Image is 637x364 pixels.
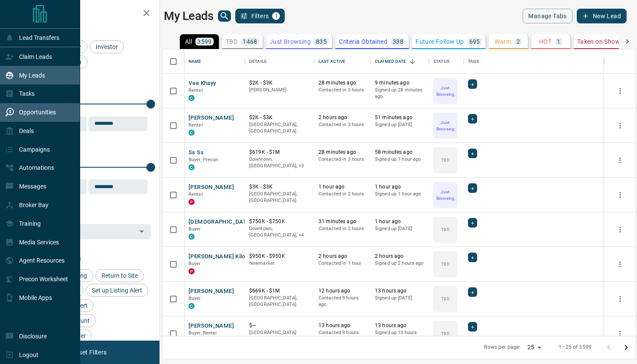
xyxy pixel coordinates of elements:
span: + [471,253,474,262]
p: Just Browsing [270,39,311,45]
div: Details [245,49,314,74]
button: more [614,223,627,236]
p: Contacted in 3 hours [318,156,366,163]
p: Just Browsing [434,119,457,132]
p: $669K - $1M [249,287,310,295]
div: 25 [524,341,545,354]
span: Renter [188,192,203,197]
div: + [468,287,477,297]
button: Reset Filters [66,345,112,360]
p: Signed up [DATE] [375,121,425,128]
div: Last Active [318,49,345,74]
p: Contacted in 2 hours [318,191,366,198]
button: Vee Khayy [188,79,216,88]
div: + [468,253,477,262]
div: property.ca [188,268,195,274]
p: $2K - $3K [249,114,310,121]
span: Investor [93,43,121,50]
div: Tags [464,49,604,74]
button: New Lead [577,9,627,23]
div: property.ca [188,199,195,205]
p: Signed up 2 hours ago [375,260,425,267]
p: North York, Midtown | Central, Toronto [249,156,310,169]
button: more [614,154,627,167]
span: 1 [273,13,279,19]
button: more [614,84,627,97]
button: more [614,327,627,340]
p: [GEOGRAPHIC_DATA], [GEOGRAPHIC_DATA] [249,191,310,204]
div: + [468,114,477,123]
div: condos.ca [188,303,195,309]
p: TBD [441,296,449,302]
p: Future Follow Up [416,39,464,45]
p: Contacted in 3 hours [318,87,366,94]
h2: Filters [28,9,151,19]
p: 1–25 of 3599 [559,344,591,351]
div: condos.ca [188,95,195,101]
p: 338 [393,39,403,45]
span: + [471,322,474,331]
p: 51 minutes ago [375,114,425,121]
span: Buyer, Precon [188,157,218,162]
p: 695 [469,39,480,45]
p: TBD [441,330,449,337]
span: Renter [188,122,203,128]
p: 2 hours ago [375,253,425,260]
p: 31 minutes ago [318,218,366,225]
span: + [471,149,474,158]
p: 1 hour ago [318,183,366,191]
button: more [614,292,627,305]
span: Buyer [188,261,201,266]
span: + [471,114,474,123]
div: condos.ca [188,130,195,136]
p: Criteria Obtained [339,39,387,45]
button: more [614,188,627,201]
button: Manage Tabs [523,9,572,23]
div: + [468,218,477,227]
div: + [468,183,477,193]
p: All [185,39,192,45]
p: Rows per page: [484,344,520,351]
p: 12 hours ago [318,287,366,295]
p: 9 minutes ago [375,79,425,87]
p: Taken on Showings [577,39,632,45]
p: HOT [539,39,552,45]
p: TBD [441,157,449,163]
div: Claimed Date [370,49,429,74]
button: [PERSON_NAME] [188,287,234,296]
p: 1 hour ago [375,183,425,191]
p: 13 hours ago [318,322,366,329]
button: Go to next page [617,339,635,356]
p: [PERSON_NAME] [249,87,310,94]
p: Signed up 13 hours ago [375,329,425,343]
span: Return to Site [98,272,141,279]
div: condos.ca [188,234,195,240]
p: 2 hours ago [318,253,366,260]
span: Set up Listing Alert [89,287,145,294]
button: Open [136,225,148,237]
p: Just Browsing [434,188,457,201]
div: Status [429,49,464,74]
p: Newmarket [249,260,310,267]
p: $619K - $1M [249,149,310,156]
span: + [471,80,474,88]
p: Signed up 1 hour ago [375,156,425,163]
p: 58 minutes ago [375,149,425,156]
p: $750K - $750K [249,218,310,225]
button: [PERSON_NAME] Kilongan [188,253,258,261]
div: Name [188,49,201,74]
button: [PERSON_NAME] [188,183,234,192]
p: $2K - $3K [249,79,310,87]
p: Contacted 9 hours ago [318,295,366,308]
button: more [614,119,627,132]
p: Just Browsing [434,84,457,97]
div: + [468,149,477,158]
span: Buyer [188,296,201,301]
p: TBD [441,226,449,233]
p: 2 hours ago [318,114,366,121]
button: search button [218,10,231,22]
span: Buyer, Renter [188,330,218,336]
p: 28 minutes ago [318,79,366,87]
p: 2 [517,39,520,45]
div: Details [249,49,266,74]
